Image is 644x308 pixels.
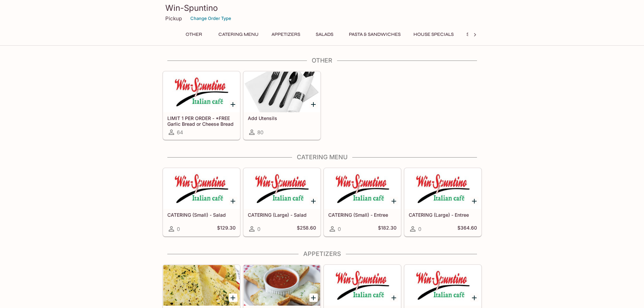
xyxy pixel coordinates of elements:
[405,168,481,209] div: CATERING (Large) - Entree
[179,30,209,39] button: Other
[470,293,479,302] button: Add Sauteed Vegetables
[229,100,237,109] button: Add LIMIT 1 PER ORDER - *FREE Garlic Bread or Cheese Bread w/ Purchase of $50 or More!
[309,293,318,302] button: Add Garlic Cheese Bread
[244,72,320,112] div: Add Utensils
[404,168,481,236] a: CATERING (Large) - Entree0$364.60
[378,225,397,233] h5: $182.30
[165,15,182,22] p: Pickup
[177,226,180,232] span: 0
[163,168,240,209] div: CATERING (Small) - Salad
[309,100,318,109] button: Add Add Utensils
[177,129,183,136] span: 64
[244,168,320,209] div: CATERING (Large) - Salad
[163,153,482,161] h4: Catering Menu
[457,225,477,233] h5: $364.60
[229,197,237,205] button: Add CATERING (Small) - Salad
[257,129,263,136] span: 80
[163,71,240,140] a: LIMIT 1 PER ORDER - *FREE Garlic Bread or Cheese Bread w/ Purchase of $50 or More!64
[187,13,234,24] button: Change Order Type
[410,30,457,39] button: House Specials
[409,212,477,218] h5: CATERING (Large) - Entree
[345,30,404,39] button: Pasta & Sandwiches
[248,212,316,218] h5: CATERING (Large) - Salad
[324,265,401,306] div: Garlic Cheese Bread With Bacon or Salami
[243,71,320,140] a: Add Utensils80
[163,72,240,112] div: LIMIT 1 PER ORDER - *FREE Garlic Bread or Cheese Bread w/ Purchase of $50 or More!
[324,168,401,209] div: CATERING (Small) - Entree
[217,225,236,233] h5: $129.30
[328,212,397,218] h5: CATERING (Small) - Entree
[163,168,240,236] a: CATERING (Small) - Salad0$129.30
[297,225,316,233] h5: $258.60
[309,197,318,205] button: Add CATERING (Large) - Salad
[167,115,236,126] h5: LIMIT 1 PER ORDER - *FREE Garlic Bread or Cheese Bread w/ Purchase of $50 or More!
[215,30,262,39] button: Catering Menu
[338,226,341,232] span: 0
[244,265,320,306] div: Garlic Cheese Bread
[324,168,401,236] a: CATERING (Small) - Entree0$182.30
[470,197,479,205] button: Add CATERING (Large) - Entree
[257,226,260,232] span: 0
[165,3,479,13] h3: Win-Spuntino
[163,265,240,306] div: Garlic Bread
[248,115,316,121] h5: Add Utensils
[243,168,320,236] a: CATERING (Large) - Salad0$258.60
[163,250,482,258] h4: Appetizers
[229,293,237,302] button: Add Garlic Bread
[167,212,236,218] h5: CATERING (Small) - Salad
[418,226,421,232] span: 0
[309,30,340,39] button: Salads
[163,57,482,64] h4: Other
[390,293,398,302] button: Add Garlic Cheese Bread With Bacon or Salami
[463,30,528,39] button: Special Combinations
[268,30,304,39] button: Appetizers
[390,197,398,205] button: Add CATERING (Small) - Entree
[405,265,481,306] div: Sauteed Vegetables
